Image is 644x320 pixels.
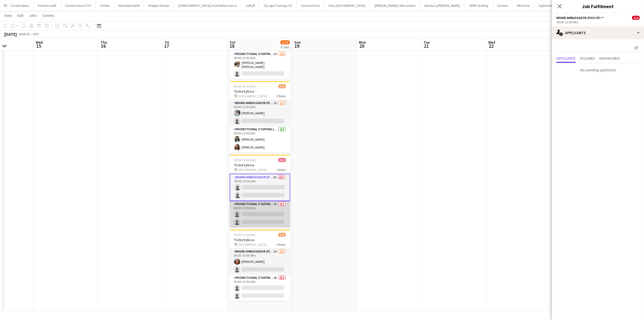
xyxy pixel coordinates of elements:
[165,40,169,45] span: Fri
[420,0,465,11] button: Absolut x [PERSON_NAME]
[144,0,174,11] button: Shepper Sticker
[552,3,644,10] h3: Job Fulfilment
[488,40,495,45] span: Wed
[359,40,366,45] span: Mon
[230,81,290,153] app-job-card: 09:00-13:00 (4h)3/4Ticketyboo [GEOGRAPHIC_DATA]2 RolesBrand Ambassador (Pick up)2A1/209:00-13:00 ...
[556,16,600,20] span: Brand Ambassador (Pick up)
[230,201,290,227] app-card-role: Promotional Staffing (Brand Ambassadors)4A0/209:00-13:00 (4h)
[294,40,301,45] span: Sun
[100,43,107,49] span: 16
[230,248,290,275] app-card-role: Brand Ambassador (Pick up)3A1/209:00-13:00 (4h)[PERSON_NAME]
[230,126,290,153] app-card-role: Promotional Staffing (Brand Ambassadors)2/209:00-13:00 (4h)[PERSON_NAME][PERSON_NAME]
[230,100,290,126] app-card-role: Brand Ambassador (Pick up)2A1/209:00-13:00 (4h)[PERSON_NAME]
[281,45,289,49] div: 4 Jobs
[234,233,256,237] span: 09:00-13:00 (4h)
[230,237,290,242] h3: Ticketyboo
[42,13,55,18] span: Comms
[513,0,534,11] button: White Fox
[114,0,144,11] button: Wandsford B2B
[174,0,241,11] button: [DEMOGRAPHIC_DATA] Choir Performance
[2,0,34,11] button: One Green Bean
[493,0,513,11] button: UnHerd
[237,168,267,172] span: [GEOGRAPHIC_DATA]
[556,16,605,20] button: Brand Ambassador (Pick up)
[29,13,37,18] span: Jobs
[2,12,14,19] a: View
[278,158,286,162] span: 0/4
[61,0,95,11] button: Games Forum LTD
[230,89,290,94] h3: Ticketyboo
[599,56,620,60] span: Unavailable
[370,0,420,11] button: [PERSON_NAME]'s Winchester
[358,43,366,49] span: 20
[487,43,495,49] span: 22
[230,40,236,45] span: Sat
[35,43,43,49] span: 15
[580,56,595,60] span: Declined
[18,32,31,36] span: Week 42
[465,0,493,11] button: UMPF Staffing
[552,26,644,39] div: Applicants
[278,84,286,88] span: 3/4
[237,243,267,247] span: [GEOGRAPHIC_DATA]
[230,174,290,201] app-card-role: Brand Ambassador (Pick up)2A0/209:00-13:00 (4h)
[632,16,640,20] span: 0/4
[277,94,286,98] span: 2 Roles
[259,0,297,11] button: IQ Legal Taining LTD
[297,0,324,11] button: Vauxhall One
[234,84,256,88] span: 09:00-13:00 (4h)
[424,40,430,45] span: Tue
[40,12,57,19] a: Comms
[278,233,286,237] span: 1/4
[556,20,640,24] div: 09:00-13:00 (4h)
[293,43,301,49] span: 19
[230,163,290,167] h3: Ticketyboo
[237,94,267,98] span: [GEOGRAPHIC_DATA]
[15,12,26,19] a: Edit
[229,43,236,49] span: 18
[241,0,259,11] button: GoPuff
[280,40,290,44] span: 6/16
[552,65,644,75] p: No pending applicants
[324,0,370,11] button: HGG [GEOGRAPHIC_DATA]
[234,158,256,162] span: 09:00-13:00 (4h)
[27,12,39,19] a: Jobs
[95,0,114,11] button: Chilled
[230,275,290,301] app-card-role: Promotional Staffing (Brand Ambassadors)4A0/209:00-13:00 (4h)
[36,40,43,45] span: Wed
[4,31,17,37] div: [DATE]
[100,40,107,45] span: Thu
[277,168,286,172] span: 2 Roles
[164,43,169,49] span: 17
[230,230,290,301] app-job-card: 09:00-13:00 (4h)1/4Ticketyboo [GEOGRAPHIC_DATA]2 RolesBrand Ambassador (Pick up)3A1/209:00-13:00 ...
[4,13,12,18] span: View
[17,13,24,18] span: Edit
[34,32,39,36] div: BST
[556,56,576,60] span: Applicants
[34,0,61,11] button: Freshers staff
[423,43,430,49] span: 21
[534,0,560,11] button: Eightone600
[230,51,290,79] app-card-role: Promotional Staffing (Brand Ambassadors)3A1/209:00-13:00 (4h)[PERSON_NAME] [PERSON_NAME]
[277,243,286,247] span: 2 Roles
[230,155,290,227] app-job-card: 09:00-13:00 (4h)0/4Ticketyboo [GEOGRAPHIC_DATA]2 RolesBrand Ambassador (Pick up)2A0/209:00-13:00 ...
